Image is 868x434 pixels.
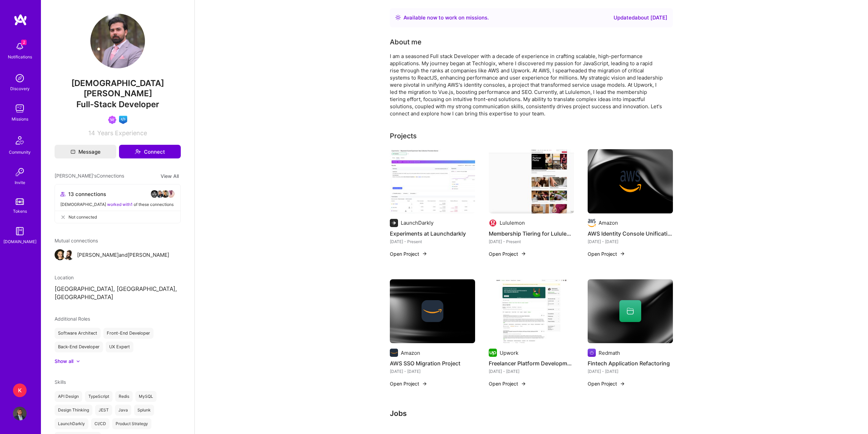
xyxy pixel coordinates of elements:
div: Lululemon [500,219,525,226]
span: [PERSON_NAME] and [PERSON_NAME] [77,251,169,258]
div: Software Architect [55,328,101,339]
img: Community [12,132,28,149]
a: K [11,383,28,397]
img: Company logo [619,170,641,192]
img: logo [14,14,27,26]
img: arrow-right [521,251,526,256]
button: View All [159,172,181,180]
div: [DATE] - [DATE] [489,368,574,375]
img: discovery [13,71,27,85]
div: UX Expert [106,341,133,352]
img: teamwork [13,102,27,115]
img: arrow-right [422,251,427,256]
img: Company logo [588,219,596,227]
div: API Design [55,391,82,402]
img: Susanna Nevalainen [55,249,65,260]
button: Connect [119,145,181,158]
div: [DEMOGRAPHIC_DATA] of these connections [60,201,175,208]
i: icon Mail [71,149,75,154]
div: Invite [15,179,25,186]
img: Invite [13,165,27,179]
div: Tokens [13,208,27,215]
div: [DATE] - [DATE] [588,368,673,375]
button: Message [55,145,116,158]
img: Front-end guild [119,116,127,124]
span: Years Experience [97,129,147,137]
p: [GEOGRAPHIC_DATA], [GEOGRAPHIC_DATA], [GEOGRAPHIC_DATA] [55,285,181,302]
div: [DATE] - Present [489,238,574,245]
img: arrow-right [620,251,625,256]
img: User Avatar [13,407,27,420]
div: K [13,383,27,397]
div: Show all [55,358,73,365]
img: avatar [167,190,175,198]
div: Discovery [10,85,30,92]
div: Updated about [DATE] [614,14,667,22]
button: Open Project [489,380,526,387]
span: Not connected [69,213,97,221]
i: icon CloseGray [60,214,66,220]
div: JEST [95,405,112,416]
div: Front-End Developer [103,328,153,339]
div: Java [115,405,131,416]
img: Company logo [489,349,497,357]
div: [DOMAIN_NAME] [3,238,36,245]
img: arrow-right [422,381,427,387]
div: Back-End Developer [55,341,103,352]
h4: Experiments at Launchdarkly [390,229,475,238]
button: Open Project [390,380,427,387]
div: MySQL [135,391,157,402]
div: [DATE] - [DATE] [390,368,475,375]
div: Redis [115,391,133,402]
div: I am a seasoned Full stack Developer with a decade of experience in crafting scalable, high-perfo... [390,53,663,117]
img: Freelancer Platform Development [489,279,574,344]
div: Design Thinking [55,405,92,416]
img: arrow-right [620,381,625,387]
h4: AWS SSO Migration Project [390,359,475,368]
div: Location [55,274,181,281]
span: worked with 1 [107,202,133,207]
img: cover [390,279,475,344]
img: Company logo [588,349,596,357]
img: cover [588,279,673,344]
h4: AWS Identity Console Unification [588,229,673,238]
div: LaunchDarkly [401,219,433,226]
button: Open Project [489,250,526,257]
button: 13 connectionsavataravataravataravatar[DEMOGRAPHIC_DATA] worked with1 of these connectionsNot con... [55,184,181,223]
div: Amazon [599,219,618,226]
img: guide book [13,224,27,238]
span: Additional Roles [55,316,90,322]
img: Company logo [422,300,443,322]
a: User Avatar [11,407,28,420]
i: icon Connect [135,149,141,155]
img: Company logo [489,219,497,227]
h3: Jobs [390,409,673,418]
div: [DATE] - Present [390,238,475,245]
span: 13 connections [68,191,106,198]
span: 14 [88,129,95,137]
div: Upwork [500,349,518,356]
button: Open Project [390,250,427,257]
div: Missions [12,115,28,123]
img: bell [13,40,27,53]
img: User Avatar [90,14,145,68]
h4: Freelancer Platform Development [489,359,574,368]
img: Grzegorz Marzencki [63,249,74,260]
span: Mutual connections [55,237,181,244]
div: Amazon [401,349,420,356]
img: Availability [395,15,401,20]
div: About me [390,37,422,47]
div: Product Strategy [112,418,151,429]
div: LaunchDarkly [55,418,88,429]
div: Redmath [599,349,620,356]
img: avatar [156,190,164,198]
img: arrow-right [521,381,526,387]
div: Notifications [8,53,32,60]
button: Open Project [588,380,625,387]
img: avatar [150,190,159,198]
div: Splunk [134,405,154,416]
img: Company logo [390,219,398,227]
div: [DATE] - [DATE] [588,238,673,245]
img: cover [588,149,673,213]
h4: Fintech Application Refactoring [588,359,673,368]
